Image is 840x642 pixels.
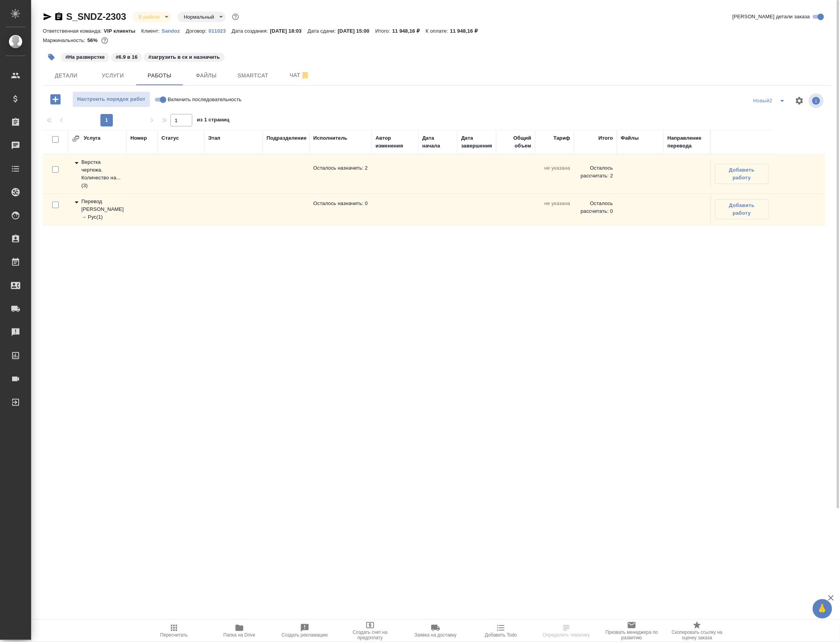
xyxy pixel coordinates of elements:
div: Номер [130,134,147,142]
button: Нормальный [181,14,216,20]
div: В работе [132,12,171,22]
span: 6.9 в 16 [110,53,143,60]
span: Настроить таблицу [790,91,809,110]
div: Итого [599,134,613,142]
p: не указана [539,164,570,172]
div: Услуга [72,134,130,142]
button: Скопировать ссылку для ЯМессенджера [43,12,52,21]
td: Осталось рассчитать: 0 [574,196,617,223]
p: Маржинальность: [43,37,87,43]
span: Настроить порядок работ [77,95,146,104]
div: Тариф [554,134,570,142]
span: загрузить в ск и назначить [143,53,225,60]
a: Sandoz [162,27,186,34]
td: Осталось рассчитать: 2 [574,160,617,188]
span: 🙏 [816,601,829,617]
button: Добавить тэг [43,49,60,66]
span: Добавить работу [719,202,764,217]
svg: Отписаться [301,71,310,80]
p: не указана [539,200,570,207]
span: Чат [281,70,318,80]
div: Статус [162,134,179,142]
button: Настроить порядок работ [72,91,150,107]
td: Осталось назначить: 2 [309,160,372,188]
p: Клиент: [141,28,162,34]
div: Направление перевода [668,134,706,150]
p: VIP клиенты [104,28,141,34]
p: 11 948,16 ₽ [392,28,426,34]
p: #6.9 в 16 [116,53,137,61]
div: В работе [177,12,226,22]
button: Доп статусы указывают на важность/срочность заказа [230,12,241,22]
a: 011023 [209,27,232,34]
div: Общий объем [500,134,531,150]
span: [PERSON_NAME] детали заказа [733,13,810,21]
p: Дата создания: [232,28,270,34]
div: Файлы [621,134,639,142]
p: 011023 [209,28,232,34]
button: 4347.08 RUB; [100,35,110,46]
a: S_SNDZ-2303 [66,11,126,22]
span: Детали [47,71,85,81]
div: Этап [208,134,220,142]
div: Верстка чертежа. Количество надписей: более 500 Англ → Рус [72,158,123,189]
span: Добавить работу [719,166,764,182]
button: Добавить работу [715,199,769,219]
span: Включить последовательность [168,96,242,103]
button: Добавить работу [45,91,66,107]
span: На разверстке [60,53,110,60]
span: Файлы [188,71,225,81]
div: Исполнитель [313,134,348,142]
p: #На разверстке [65,53,105,61]
p: 11 948,16 ₽ [450,28,483,34]
span: Услуги [94,71,132,81]
span: Работы [141,71,178,81]
p: Договор: [186,28,209,34]
p: #загрузить в ск и назначить [148,53,220,61]
div: split button [751,95,790,107]
button: Добавить работу [715,164,769,184]
p: Дата сдачи: [308,28,337,34]
div: Дата начала [422,134,453,150]
span: Smartcat [234,71,272,81]
div: Перевод Стандарт Англ → Рус [72,198,123,221]
button: 🙏 [813,599,832,619]
p: 56% [87,37,99,43]
p: К оплате: [426,28,450,34]
p: Sandoz [162,28,186,34]
td: Осталось назначить: 0 [309,196,372,223]
button: Скопировать ссылку [54,12,63,21]
span: из 1 страниц [197,115,230,126]
p: Итого: [375,28,392,34]
span: Посмотреть информацию [809,93,825,108]
button: В работе [136,14,162,20]
div: Подразделение [267,134,307,142]
p: [DATE] 18:03 [270,28,308,34]
button: Развернуть [72,135,80,142]
div: Дата завершения [461,134,492,150]
div: Автор изменения [376,134,415,150]
p: [DATE] 15:00 [338,28,376,34]
p: Ответственная команда: [43,28,104,34]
